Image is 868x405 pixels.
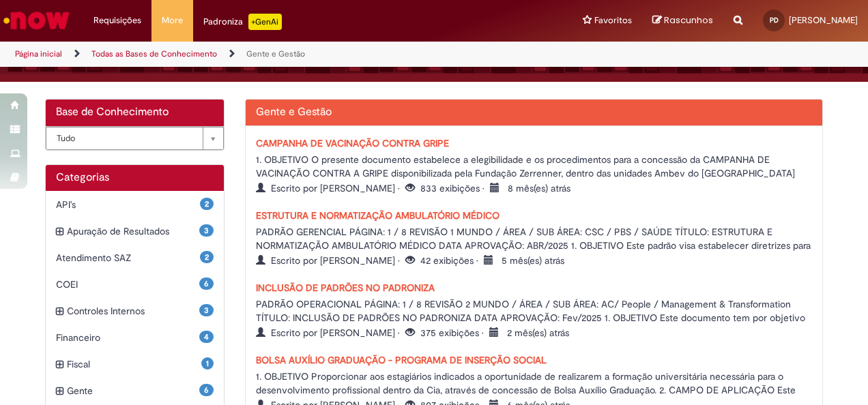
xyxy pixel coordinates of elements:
[199,331,214,343] span: 4
[10,42,568,67] ul: Trilhas de página
[46,217,224,245] div: expandir categoria Apuração de Resultados 3 Apuração de Resultados
[256,295,813,323] div: PADRÃO OPERACIONAL PÁGINA: 1 / 8 REVISÃO 2 MUNDO / ÁREA / SUB ÁREA: AC/
[46,126,224,150] div: Bases de Conhecimento
[67,357,201,371] span: Fiscal
[46,297,224,325] div: expandir categoria Controles Internos 3 Controles Internos
[56,198,200,211] span: API's
[56,251,200,265] span: Atendimento SAZ
[256,150,813,179] div: 1. OBJETIVO O presente documento estabelece a elegibilidade e os procedimentos para a concessão da
[91,48,217,59] a: Todas as Bases de Conhecimento
[199,384,214,396] span: 6
[199,224,214,237] span: 3
[56,384,63,399] i: expandir categoria Gente
[482,182,487,194] span: •
[15,48,62,59] a: Página inicial
[508,182,570,194] time: 8 mês(es) atrás
[246,48,305,59] a: Gente e Gestão
[46,127,224,150] a: Tudo
[46,191,224,218] div: 2 API's
[482,327,487,339] span: •
[56,224,63,239] i: expandir categoria Apuração de Resultados
[248,14,282,30] p: +GenAi
[57,127,196,149] span: Tudo
[56,277,199,291] span: COEI
[56,357,63,372] i: expandir categoria Fiscal
[256,282,435,294] a: INCLUSÃO DE PADRÕES NO PADRONIZA
[256,137,449,149] a: CAMPANHA DE VACINAÇÃO CONTRA GRIPE
[67,224,199,238] span: Apuração de Resultados
[46,324,224,351] div: 4 Financeiro
[1,7,72,34] img: ServiceNow
[46,377,224,404] div: expandir categoria Gente 6 Gente
[162,14,183,27] span: More
[200,251,214,263] span: 2
[256,327,569,339] span: Escrito por [PERSON_NAME] 375 exibições
[770,16,779,25] span: PD
[256,209,500,222] a: ESTRUTURA E NORMATIZAÇÃO AMBULATÓRIO MÉDICO
[594,14,632,27] span: Favoritos
[46,271,224,298] div: 6 COEI
[398,182,403,194] span: •
[476,254,481,267] span: •
[256,367,813,395] div: 1. OBJETIVO Proporcionar aos estagiários indicados a oportunidade de realizarem a formação univer...
[56,106,214,119] h2: Base de Conhecimento
[199,304,214,316] span: 3
[46,350,224,378] div: expandir categoria Fiscal 1 Fiscal
[256,222,813,251] div: PADRÃO GERENCIAL PÁGINA: 1 / 8 REVISÃO 1 MUNDO / ÁREA / SUB ÁREA: CSC
[652,14,713,27] a: Rascunhos
[398,254,403,267] span: •
[93,14,141,27] span: Requisições
[67,384,199,397] span: Gente
[46,244,224,271] div: 2 Atendimento SAZ
[199,277,214,290] span: 6
[789,14,858,26] span: [PERSON_NAME]
[664,14,713,27] span: Rascunhos
[67,304,199,318] span: Controles Internos
[203,14,282,30] div: Padroniza
[200,198,214,210] span: 2
[256,254,564,267] span: Escrito por [PERSON_NAME] 42 exibições
[201,357,214,370] span: 1
[56,172,214,184] h1: Categorias
[56,331,199,344] span: Financeiro
[256,354,547,366] a: BOLSA AUXÍLIO GRADUAÇÃO - PROGRAMA DE INSERÇÃO SOCIAL
[256,182,570,194] span: Escrito por [PERSON_NAME] 833 exibições
[398,327,403,339] span: •
[502,254,564,267] time: 5 mês(es) atrás
[56,304,63,319] i: expandir categoria Controles Internos
[507,327,569,339] time: 2 mês(es) atrás
[256,106,813,119] h2: Gente e Gestão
